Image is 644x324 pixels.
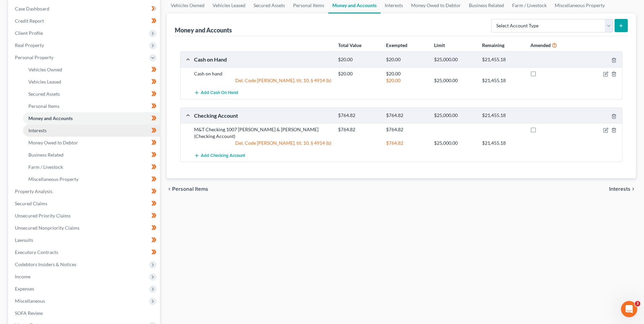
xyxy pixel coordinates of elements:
[15,286,34,292] span: Expenses
[609,186,630,192] span: Interests
[335,126,383,133] div: $764.82
[15,225,79,231] span: Unsecured Nonpriority Claims
[28,128,47,133] span: Interests
[482,42,504,48] strong: Remaining
[635,301,640,306] span: 3
[15,261,76,267] span: Codebtors Insiders & Notices
[28,91,60,97] span: Secured Assets
[194,149,245,162] button: Add Checking Account
[28,67,62,72] span: Vehicles Owned
[191,77,335,84] div: Del. Code [PERSON_NAME]. tit. 10, § 4914 (b)
[479,140,527,146] div: $21,455.18
[167,186,172,192] i: chevron_left
[191,126,335,140] div: M&T Checking 1007 [PERSON_NAME] & [PERSON_NAME] (Checking Account)
[23,124,160,137] a: Interests
[15,201,47,206] span: Secured Claims
[383,126,431,133] div: $764.82
[431,112,479,119] div: $25,000.00
[335,70,383,77] div: $20.00
[15,30,43,36] span: Client Profile
[23,100,160,112] a: Personal Items
[28,103,59,109] span: Personal Items
[28,176,78,182] span: Miscellaneous Property
[15,213,71,218] span: Unsecured Priority Claims
[28,140,78,145] span: Money Owed to Debtor
[383,112,431,119] div: $764.82
[28,164,63,170] span: Farm / Livestock
[9,210,160,222] a: Unsecured Priority Claims
[431,140,479,146] div: $25,000.00
[15,54,53,60] span: Personal Property
[28,152,64,158] span: Business Related
[167,186,208,192] button: chevron_left Personal Items
[15,274,30,279] span: Income
[479,56,527,63] div: $21,455.18
[9,246,160,258] a: Executory Contracts
[28,79,61,85] span: Vehicles Leased
[530,42,551,48] strong: Amended
[609,186,636,192] button: Interests chevron_right
[15,237,33,243] span: Lawsuits
[23,112,160,124] a: Money and Accounts
[15,42,44,48] span: Real Property
[383,140,431,146] div: $764.82
[175,26,232,34] div: Money and Accounts
[630,186,636,192] i: chevron_right
[338,42,361,48] strong: Total Value
[23,88,160,100] a: Secured Assets
[431,77,479,84] div: $25,000.00
[335,112,383,119] div: $764.82
[191,112,335,119] div: Checking Account
[9,3,160,15] a: Case Dashboard
[9,222,160,234] a: Unsecured Nonpriority Claims
[23,161,160,173] a: Farm / Livestock
[191,56,335,63] div: Cash on Hand
[15,249,58,255] span: Executory Contracts
[9,15,160,27] a: Credit Report
[15,188,52,194] span: Property Analysis
[15,310,43,316] span: SOFA Review
[9,198,160,210] a: Secured Claims
[9,185,160,198] a: Property Analysis
[434,42,445,48] strong: Limit
[383,70,431,77] div: $20.00
[335,56,383,63] div: $20.00
[23,137,160,149] a: Money Owed to Debtor
[23,76,160,88] a: Vehicles Leased
[23,149,160,161] a: Business Related
[383,77,431,84] div: $20.00
[386,42,407,48] strong: Exempted
[23,173,160,185] a: Miscellaneous Property
[15,18,44,24] span: Credit Report
[194,87,238,99] button: Add Cash on Hand
[201,90,238,96] span: Add Cash on Hand
[191,70,335,77] div: Cash on hand
[9,234,160,246] a: Lawsuits
[479,77,527,84] div: $21,455.18
[15,298,45,304] span: Miscellaneous
[28,115,73,121] span: Money and Accounts
[431,56,479,63] div: $25,000.00
[23,64,160,76] a: Vehicles Owned
[15,6,49,11] span: Case Dashboard
[383,56,431,63] div: $20.00
[201,153,245,158] span: Add Checking Account
[172,186,208,192] span: Personal Items
[9,307,160,319] a: SOFA Review
[479,112,527,119] div: $21,455.18
[191,140,335,146] div: Del. Code [PERSON_NAME]. tit. 10, § 4914 (b)
[621,301,637,317] iframe: Intercom live chat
